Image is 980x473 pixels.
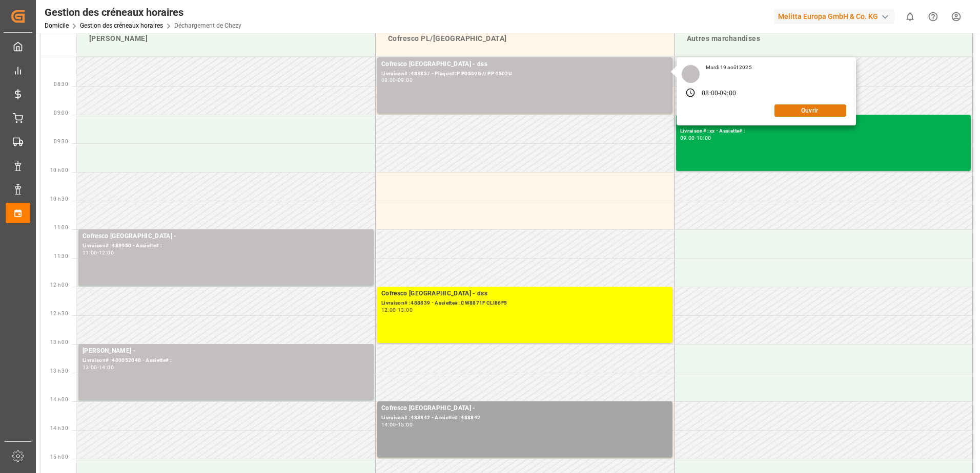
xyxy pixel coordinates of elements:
span: 15 h 00 [50,454,68,460]
a: Domicile [45,22,69,29]
div: 08:00 [702,89,718,98]
div: 13:00 [83,365,97,370]
span: 14 h 30 [50,425,68,431]
div: Cofresco [GEOGRAPHIC_DATA] - dss [381,289,668,299]
div: 09:00 [680,136,695,140]
div: 11:00 [83,250,97,255]
div: - [97,365,99,370]
div: Livraison# :488839 - Assiette# :CW8871F CLI86F5 [381,299,668,308]
div: 14:00 [381,422,396,427]
div: Livraison# :488837 - Plaque#:P P0559G // PP 4502U [381,70,668,78]
a: Gestion des créneaux horaires [80,22,163,29]
button: Ouvrir [774,104,846,117]
div: Autres marchandises [683,29,965,48]
div: [PERSON_NAME] - [83,346,370,356]
div: Cofresco [GEOGRAPHIC_DATA] - dss [381,59,668,70]
div: 09:00 [398,78,413,82]
span: 13 h 30 [50,368,68,374]
div: 12:00 [99,250,114,255]
div: Gestion des créneaux horaires [45,5,241,20]
div: Livraison# :488950 - Assiette# : [83,242,370,250]
span: 09:00 [54,110,68,116]
div: - [396,308,398,312]
div: Cofresco [GEOGRAPHIC_DATA] - [83,231,370,242]
div: 12:00 [381,308,396,312]
div: - [396,78,398,82]
button: Afficher 0 nouvelles notifications [899,5,922,28]
div: - [396,422,398,427]
div: - [695,136,696,140]
span: 13 h 00 [50,339,68,345]
button: Melitta Europa GmbH & Co. KG [774,7,899,26]
span: 12 h 30 [50,311,68,316]
div: 15:00 [398,422,413,427]
div: 13:00 [398,308,413,312]
span: 11:30 [54,253,68,259]
div: Cofresco [GEOGRAPHIC_DATA] - [381,403,668,414]
div: 14:00 [99,365,114,370]
span: 12 h 00 [50,282,68,288]
span: 09:30 [54,139,68,144]
div: Livraison# :488842 - Assiette# :488842 [381,414,668,422]
div: 08:00 [381,78,396,82]
span: 08:30 [54,81,68,87]
div: Cofresco PL/[GEOGRAPHIC_DATA] [384,29,666,48]
div: - [718,89,720,98]
font: Melitta Europa GmbH & Co. KG [778,11,878,22]
span: 11:00 [54,225,68,230]
div: Livraison# :400052040 - Assiette# : [83,356,370,365]
div: [PERSON_NAME] [85,29,367,48]
span: 10 h 00 [50,167,68,173]
div: 09:00 [720,89,736,98]
button: Centre d’aide [922,5,945,28]
div: - [97,250,99,255]
div: Livraison# :xx - Assiette# : [680,127,967,136]
div: Mardi 19 août 2025 [702,64,755,71]
span: 14 h 00 [50,397,68,402]
div: 10:00 [697,136,711,140]
span: 10 h 30 [50,196,68,202]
